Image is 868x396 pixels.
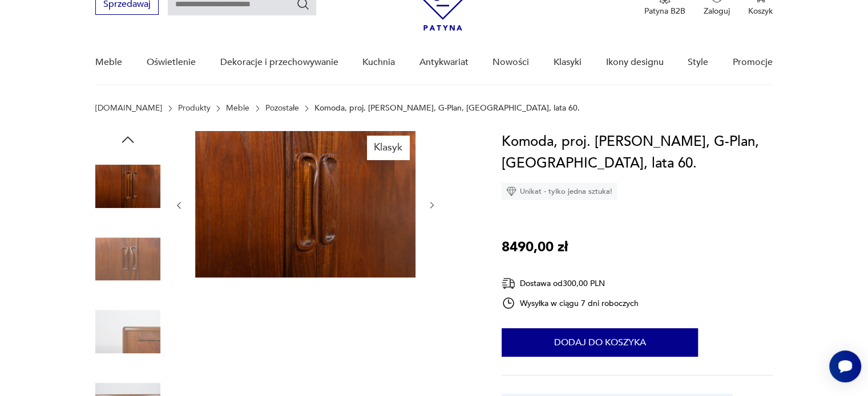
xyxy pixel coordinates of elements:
[95,154,160,219] img: Zdjęcie produktu Komoda, proj. V. Wilkins, G-Plan, Wielka Brytania, lata 60.
[195,131,415,277] img: Zdjęcie produktu Komoda, proj. V. Wilkins, G-Plan, Wielka Brytania, lata 60.
[704,6,730,17] p: Zaloguj
[367,136,409,160] div: Klasyk
[95,299,160,364] img: Zdjęcie produktu Komoda, proj. V. Wilkins, G-Plan, Wielka Brytania, lata 60.
[733,40,773,84] a: Promocje
[147,40,196,84] a: Oświetlenie
[220,40,338,84] a: Dekoracje i przechowywanie
[178,104,211,113] a: Produkty
[226,104,249,113] a: Meble
[688,40,708,84] a: Style
[502,131,773,174] h1: Komoda, proj. [PERSON_NAME], G-Plan, [GEOGRAPHIC_DATA], lata 60.
[554,40,582,84] a: Klasyki
[95,1,159,9] a: Sprzedawaj
[502,236,568,258] p: 8490,00 zł
[502,296,639,310] div: Wysyłka w ciągu 7 dni roboczych
[502,328,698,357] button: Dodaj do koszyka
[644,6,685,17] p: Patyna B2B
[265,104,299,113] a: Pozostałe
[506,186,516,197] img: Ikona diamentu
[605,40,663,84] a: Ikony designu
[419,40,469,84] a: Antykwariat
[502,183,617,200] div: Unikat - tylko jedna sztuka!
[362,40,395,84] a: Kuchnia
[314,104,580,113] p: Komoda, proj. [PERSON_NAME], G-Plan, [GEOGRAPHIC_DATA], lata 60.
[502,276,639,291] div: Dostawa od 300,00 PLN
[748,6,773,17] p: Koszyk
[95,40,122,84] a: Meble
[95,227,160,292] img: Zdjęcie produktu Komoda, proj. V. Wilkins, G-Plan, Wielka Brytania, lata 60.
[829,350,861,382] iframe: Smartsupp widget button
[95,104,162,113] a: [DOMAIN_NAME]
[502,276,515,291] img: Ikona dostawy
[492,40,529,84] a: Nowości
